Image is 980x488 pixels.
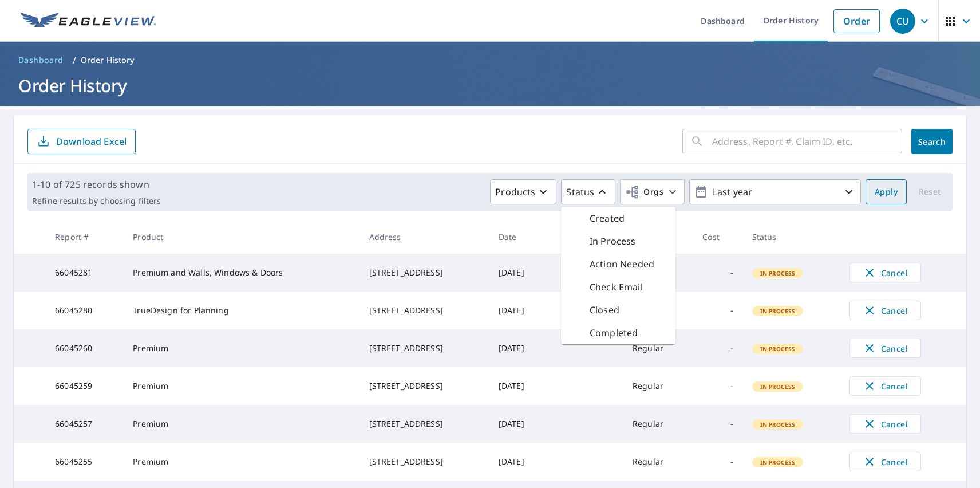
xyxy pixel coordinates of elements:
[46,367,124,405] td: 66045259
[561,321,675,344] div: Completed
[124,367,359,405] td: Premium
[124,443,359,481] td: Premium
[693,367,742,405] td: -
[489,405,551,443] td: [DATE]
[46,254,124,292] td: 66045281
[46,405,124,443] td: 66045257
[489,443,551,481] td: [DATE]
[753,269,803,277] span: In Process
[623,443,693,481] td: Regular
[743,220,840,254] th: Status
[866,179,907,204] button: Apply
[489,329,551,367] td: [DATE]
[693,292,742,329] td: -
[56,135,127,148] p: Download Excel
[708,182,842,202] p: Last year
[911,129,953,154] button: Search
[689,179,861,204] button: Last year
[489,292,551,329] td: [DATE]
[862,266,909,280] span: Cancel
[693,220,742,254] th: Cost
[561,179,615,204] button: Status
[590,326,638,340] p: Completed
[124,220,359,254] th: Product
[490,179,556,204] button: Products
[551,220,623,254] th: Claim ID
[46,220,124,254] th: Report #
[920,136,943,147] span: Search
[561,276,675,298] div: Check Email
[590,257,654,271] p: Action Needed
[14,74,966,97] h1: Order History
[21,13,156,30] img: EV Logo
[489,367,551,405] td: [DATE]
[369,380,480,392] div: [STREET_ADDRESS]
[590,280,643,294] p: Check Email
[875,185,898,199] span: Apply
[46,443,124,481] td: 66045255
[14,51,966,69] nav: breadcrumb
[753,345,803,353] span: In Process
[693,405,742,443] td: -
[753,420,803,428] span: In Process
[561,230,675,253] div: In Process
[369,305,480,316] div: [STREET_ADDRESS]
[590,303,619,317] p: Closed
[124,329,359,367] td: Premium
[753,383,803,391] span: In Process
[32,196,161,206] p: Refine results by choosing filters
[495,185,535,199] p: Products
[18,54,64,66] span: Dashboard
[753,458,803,466] span: In Process
[862,304,909,317] span: Cancel
[890,9,915,34] div: CU
[849,376,921,396] button: Cancel
[833,9,880,33] a: Order
[849,339,921,358] button: Cancel
[862,379,909,393] span: Cancel
[849,414,921,434] button: Cancel
[625,185,663,199] span: Orgs
[124,292,359,329] td: TrueDesign for Planning
[46,292,124,329] td: 66045280
[369,456,480,467] div: [STREET_ADDRESS]
[753,307,803,315] span: In Process
[14,51,68,69] a: Dashboard
[623,329,693,367] td: Regular
[862,455,909,469] span: Cancel
[489,220,551,254] th: Date
[590,234,636,248] p: In Process
[27,129,136,154] button: Download Excel
[360,220,489,254] th: Address
[369,418,480,430] div: [STREET_ADDRESS]
[489,254,551,292] td: [DATE]
[561,298,675,321] div: Closed
[712,125,902,158] input: Address, Report #, Claim ID, etc.
[124,405,359,443] td: Premium
[369,267,480,278] div: [STREET_ADDRESS]
[369,343,480,354] div: [STREET_ADDRESS]
[32,178,161,191] p: 1-10 of 725 records shown
[46,329,124,367] td: 66045260
[849,452,921,471] button: Cancel
[81,54,135,66] p: Order History
[849,263,921,282] button: Cancel
[693,443,742,481] td: -
[623,405,693,443] td: Regular
[590,211,625,225] p: Created
[561,207,675,230] div: Created
[862,341,909,355] span: Cancel
[623,367,693,405] td: Regular
[561,253,675,276] div: Action Needed
[693,329,742,367] td: -
[73,53,76,67] li: /
[124,254,359,292] td: Premium and Walls, Windows & Doors
[862,417,909,431] span: Cancel
[566,185,594,199] p: Status
[849,301,921,320] button: Cancel
[693,254,742,292] td: -
[620,179,685,204] button: Orgs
